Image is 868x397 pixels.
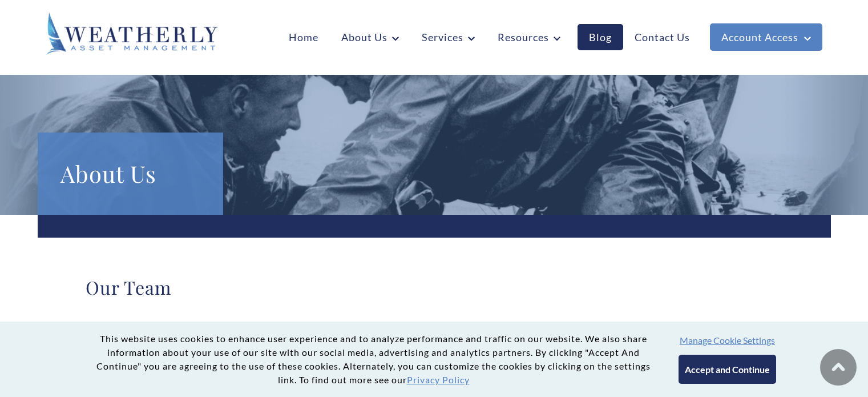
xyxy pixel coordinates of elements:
a: Home [277,24,330,50]
a: About Us [330,24,410,50]
a: Privacy Policy [407,374,470,385]
a: Contact Us [623,24,701,50]
a: Blog [578,24,623,50]
p: This website uses cookies to enhance user experience and to analyze performance and traffic on ou... [92,332,656,387]
h2: Our Team [86,276,783,299]
button: Accept and Continue [679,355,776,384]
img: Weatherly [46,13,217,55]
a: Services [410,24,486,50]
button: Manage Cookie Settings [680,335,775,346]
a: Resources [486,24,572,50]
p: Through experience and continued education, our advisors are equipped to provide the high quality... [86,314,783,359]
h1: About Us [60,155,200,192]
a: Account Access [710,23,822,51]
